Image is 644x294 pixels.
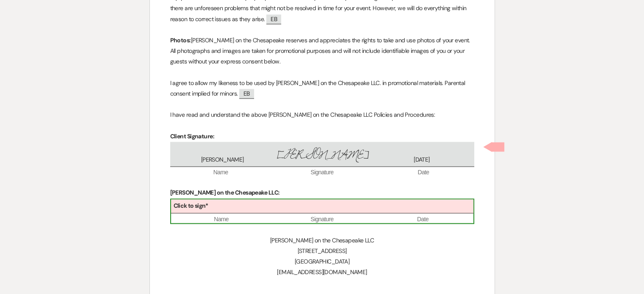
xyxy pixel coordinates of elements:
span: EB [266,14,281,24]
p: [GEOGRAPHIC_DATA] [170,256,474,267]
span: [PERSON_NAME] [173,156,272,164]
p: I agree to allow my likeness to be used by [PERSON_NAME] on the Chesapeake LLC. in promotional ma... [170,78,474,99]
strong: : [278,189,279,196]
strong: Photos: [170,36,191,44]
p: [PERSON_NAME] on the Chesapeake LLC [170,235,474,245]
p: [EMAIL_ADDRESS][DOMAIN_NAME] [170,267,474,277]
b: Click to sign* [174,202,208,209]
span: [DATE] [372,156,471,164]
span: Signature [271,168,373,177]
span: Name [171,215,272,223]
p: [PERSON_NAME] on the Chesapeake reserves and appreciates the rights to take and use photos of you... [170,35,474,67]
span: [PERSON_NAME] [272,146,372,164]
span: Signature [272,215,373,223]
span: Date [373,168,474,177]
strong: [PERSON_NAME] on the Chesapeake LLC [170,189,278,196]
p: I have read and understand the above [PERSON_NAME] on the Chesapeake LLC Policies and Procedures: [170,110,474,120]
p: [STREET_ADDRESS] [170,245,474,256]
span: EB [239,89,254,99]
span: Date [373,215,473,223]
span: Name [170,168,271,177]
strong: Client Signature: [170,132,214,140]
